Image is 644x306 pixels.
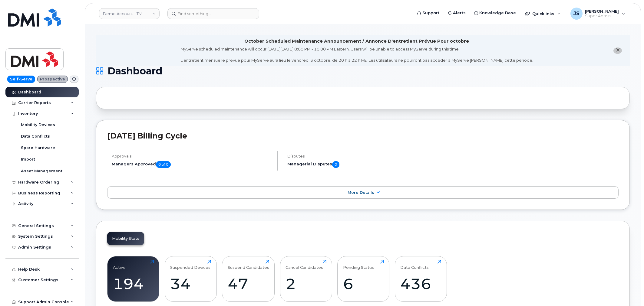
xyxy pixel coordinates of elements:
h4: Disputes [287,154,453,158]
h2: [DATE] Billing Cycle [107,131,619,140]
div: 2 [286,275,326,293]
span: 0 [332,161,339,168]
a: Data Conflicts436 [400,260,441,298]
div: 436 [400,275,441,293]
h5: Managers Approved [112,161,272,168]
a: Pending Status6 [343,260,384,298]
a: Cancel Candidates2 [286,260,326,298]
div: Suspend Candidates [228,260,269,270]
div: 47 [228,275,269,293]
div: 6 [343,275,384,293]
a: Suspend Candidates47 [228,260,269,298]
span: Dashboard [107,67,162,76]
div: October Scheduled Maintenance Announcement / Annonce D'entretient Prévue Pour octobre [244,38,469,44]
div: MyServe scheduled maintenance will occur [DATE][DATE] 8:00 PM - 10:00 PM Eastern. Users will be u... [180,46,533,63]
div: Active [113,260,126,270]
h5: Managerial Disputes [287,161,453,168]
div: Data Conflicts [400,260,429,270]
span: More Details [348,190,374,195]
h4: Approvals [112,154,272,158]
span: 0 of 0 [156,161,171,168]
a: Suspended Devices34 [170,260,211,298]
div: 194 [113,275,154,293]
button: close notification [613,47,622,54]
div: 34 [170,275,211,293]
iframe: Messenger Launcher [618,280,639,301]
div: Pending Status [343,260,374,270]
div: Cancel Candidates [286,260,323,270]
div: Suspended Devices [170,260,210,270]
a: Active194 [113,260,154,298]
